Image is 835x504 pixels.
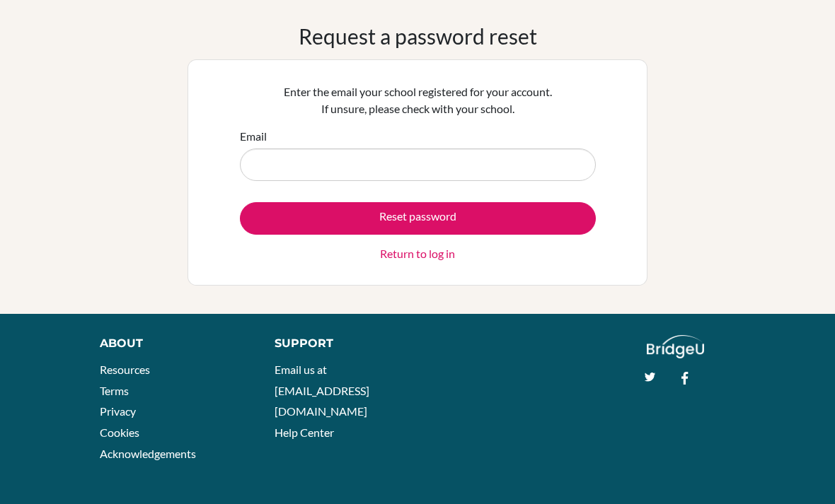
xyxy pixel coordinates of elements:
[647,335,704,358] img: logo_white@2x-f4f0deed5e89b7ecb1c2cc34c3e3d731f90f0f143d5ea2071677605dd97b5244.png
[100,404,136,418] a: Privacy
[240,83,596,117] p: Enter the email your school registered for your account. If unsure, please check with your school.
[240,202,596,235] button: Reset password
[100,426,139,439] a: Cookies
[100,384,129,397] a: Terms
[275,426,334,439] a: Help Center
[275,335,404,352] div: Support
[240,128,267,145] label: Email
[100,363,150,376] a: Resources
[380,245,455,262] a: Return to log in
[100,447,196,460] a: Acknowledgements
[100,335,243,352] div: About
[275,363,369,418] a: Email us at [EMAIL_ADDRESS][DOMAIN_NAME]
[299,23,537,49] h1: Request a password reset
